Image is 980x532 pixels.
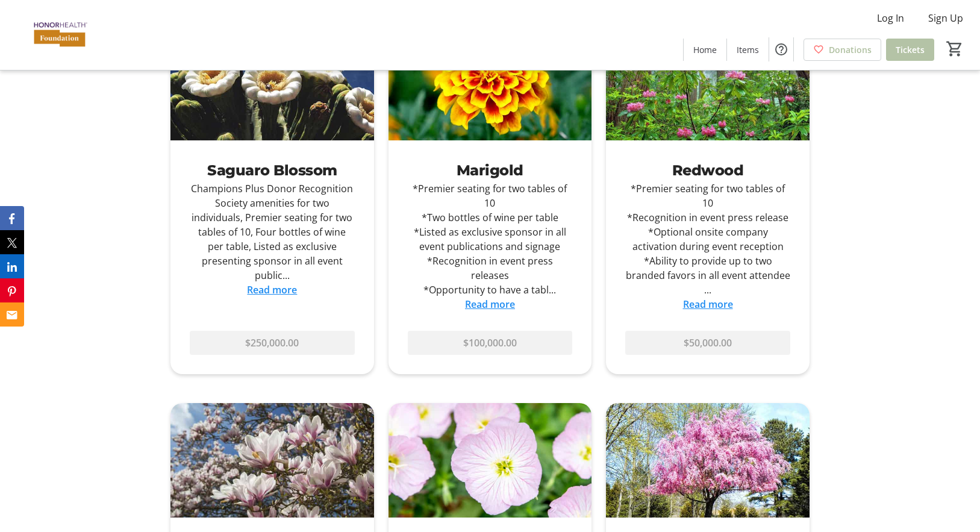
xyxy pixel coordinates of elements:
button: Log In [867,8,914,28]
button: Sign Up [919,8,973,28]
a: Donations [804,39,881,61]
div: Redwood [625,160,790,181]
img: Saguaro Blossom [170,26,374,140]
img: Willow [606,403,810,518]
div: Saguaro Blossom [190,160,355,181]
span: Items [737,43,759,56]
div: *Premier seating for two tables of 10 *Two bottles of wine per table *Listed as exclusive sponsor... [408,181,573,297]
a: Home [684,39,726,61]
img: Magnolia [170,403,374,518]
span: Tickets [896,43,925,56]
div: Marigold [408,160,573,181]
span: Log In [877,11,904,25]
div: Champions Plus Donor Recognition Society amenities for two individuals, Premier seating for two t... [190,181,355,283]
button: Cart [944,38,966,60]
span: Donations [829,43,872,56]
span: Home [693,43,717,56]
a: Read more [247,283,297,296]
a: Read more [465,298,515,311]
a: Items [727,39,769,61]
a: Read more [683,298,733,311]
img: HonorHealth Foundation's Logo [7,5,114,65]
a: Tickets [886,39,934,61]
button: Help [769,37,793,61]
img: Redwood [606,26,810,140]
div: *Premier seating for two tables of 10 *Recognition in event press release *Optional onsite compan... [625,181,790,297]
img: Marigold [389,26,592,140]
span: Sign Up [928,11,963,25]
img: Primrose [389,403,592,518]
